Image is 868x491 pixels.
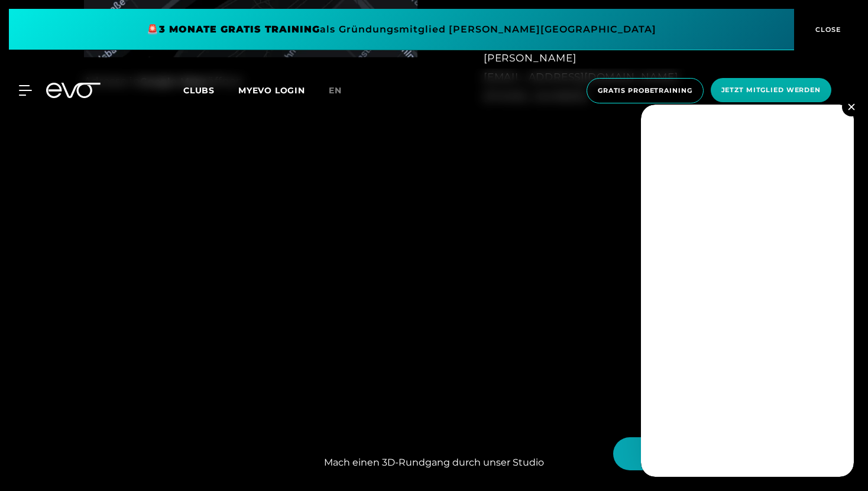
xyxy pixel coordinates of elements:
a: Clubs [183,84,238,96]
span: en [329,85,342,96]
span: Clubs [183,85,215,96]
a: Gratis Probetraining [583,78,707,103]
span: CLOSE [812,24,841,35]
a: MYEVO LOGIN [238,85,305,96]
button: CLOSE [794,9,859,50]
a: en [329,84,356,97]
span: Gratis Probetraining [598,86,692,96]
span: Jetzt Mitglied werden [721,85,821,95]
button: Hallo Athlet! Was möchtest du tun? [613,437,844,470]
a: Jetzt Mitglied werden [707,78,835,103]
img: close.svg [848,103,854,110]
p: Mach einen 3D-Rundgang durch unser Studio [197,456,671,470]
